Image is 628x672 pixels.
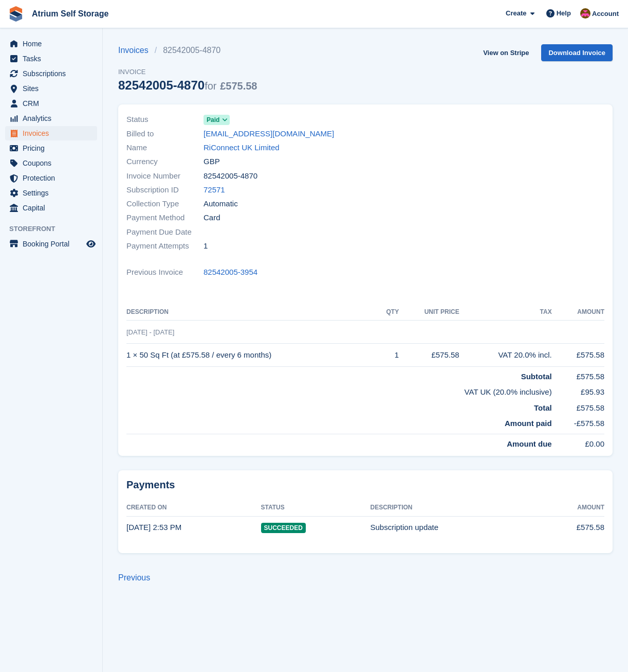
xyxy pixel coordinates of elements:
[204,142,280,154] a: RiConnect UK Limited
[126,479,604,491] h2: Payments
[552,366,604,382] td: £575.58
[126,500,261,516] th: Created On
[552,434,604,450] td: £0.00
[126,198,204,210] span: Collection Type
[261,500,371,516] th: Status
[5,37,97,51] a: menu
[459,349,552,361] div: VAT 20.0% incl.
[205,80,216,92] span: for
[204,240,208,252] span: 1
[126,523,181,532] time: 2025-08-13 13:53:04 UTC
[5,126,97,140] a: menu
[506,8,526,19] span: Create
[537,500,604,516] th: Amount
[5,81,97,96] a: menu
[126,226,204,238] span: Payment Due Date
[126,304,377,321] th: Description
[204,184,225,196] a: 72571
[371,500,537,516] th: Description
[126,142,204,154] span: Name
[126,240,204,252] span: Payment Attempts
[552,382,604,398] td: £95.93
[399,344,459,367] td: £575.58
[204,267,257,278] a: 82542005-3954
[5,237,97,251] a: menu
[521,372,552,381] strong: Subtotal
[28,5,113,22] a: Atrium Self Storage
[5,186,97,200] a: menu
[5,156,97,170] a: menu
[23,171,84,185] span: Protection
[552,344,604,367] td: £575.58
[23,156,84,170] span: Coupons
[126,212,204,224] span: Payment Method
[23,237,84,251] span: Booking Portal
[126,328,174,336] span: [DATE] - [DATE]
[377,344,399,367] td: 1
[126,156,204,168] span: Currency
[399,304,459,321] th: Unit Price
[459,304,552,321] th: Tax
[204,170,257,182] span: 82542005-4870
[126,344,377,367] td: 1 × 50 Sq Ft (at £575.58 / every 6 months)
[505,419,552,428] strong: Amount paid
[204,114,230,126] a: Paid
[552,414,604,434] td: -£575.58
[552,398,604,414] td: £575.58
[204,156,220,168] span: GBP
[5,141,97,155] a: menu
[552,304,604,321] th: Amount
[204,198,238,210] span: Automatic
[204,128,334,140] a: [EMAIL_ADDRESS][DOMAIN_NAME]
[23,111,84,126] span: Analytics
[126,382,552,398] td: VAT UK (20.0% inclusive)
[85,238,97,250] a: Preview store
[592,9,619,19] span: Account
[204,212,220,224] span: Card
[23,51,84,66] span: Tasks
[5,96,97,111] a: menu
[23,141,84,155] span: Pricing
[371,516,537,539] td: Subscription update
[479,44,533,61] a: View on Stripe
[5,201,97,215] a: menu
[557,8,571,19] span: Help
[580,8,590,19] img: Mark Rhodes
[126,184,204,196] span: Subscription ID
[377,304,399,321] th: QTY
[126,170,204,182] span: Invoice Number
[23,96,84,111] span: CRM
[534,403,552,412] strong: Total
[261,523,306,533] span: Succeeded
[5,111,97,126] a: menu
[5,51,97,66] a: menu
[5,171,97,185] a: menu
[5,66,97,81] a: menu
[118,44,155,57] a: Invoices
[9,224,102,234] span: Storefront
[118,78,257,92] div: 82542005-4870
[23,66,84,81] span: Subscriptions
[118,44,257,57] nav: breadcrumbs
[507,439,552,448] strong: Amount due
[23,37,84,51] span: Home
[220,80,257,92] span: £575.58
[8,6,24,22] img: stora-icon-8386f47178a22dfd0bd8f6a31ec36ba5ce8667c1dd55bd0f319d3a0aa187defe.svg
[126,128,204,140] span: Billed to
[23,81,84,96] span: Sites
[537,516,604,539] td: £575.58
[118,573,150,582] a: Previous
[207,115,219,125] span: Paid
[23,126,84,140] span: Invoices
[541,44,613,61] a: Download Invoice
[118,67,257,77] span: Invoice
[126,114,204,126] span: Status
[23,201,84,215] span: Capital
[126,267,204,278] span: Previous Invoice
[23,186,84,200] span: Settings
